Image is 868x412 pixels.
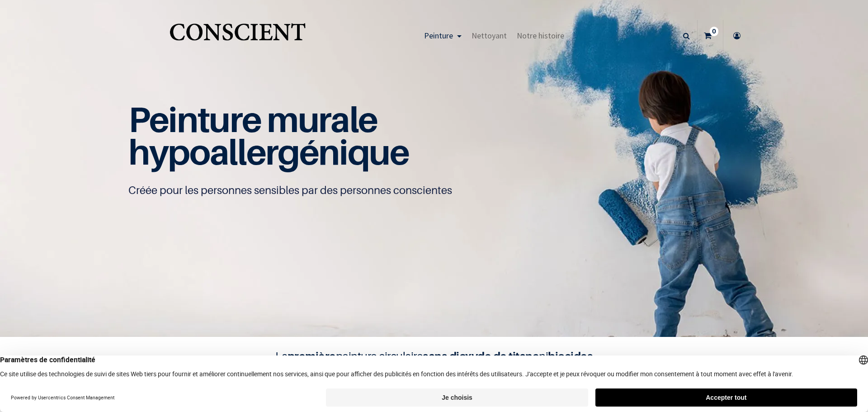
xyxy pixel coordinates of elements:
[168,18,307,54] img: Conscient
[253,348,615,365] h4: La peinture circulaire ni
[128,183,740,198] p: Créée pour les personnes sensibles par des personnes conscientes
[710,27,718,36] sup: 0
[128,131,409,173] span: hypoallergénique
[288,349,336,363] b: première
[424,30,453,41] span: Peinture
[423,349,539,363] b: sans dioxyde de titane
[168,18,307,54] a: Logo of Conscient
[472,30,507,41] span: Nettoyant
[548,349,593,363] b: biocides
[698,20,723,52] a: 0
[128,98,377,140] span: Peinture murale
[517,30,564,41] span: Notre histoire
[419,20,467,52] a: Peinture
[821,354,864,396] iframe: Tidio Chat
